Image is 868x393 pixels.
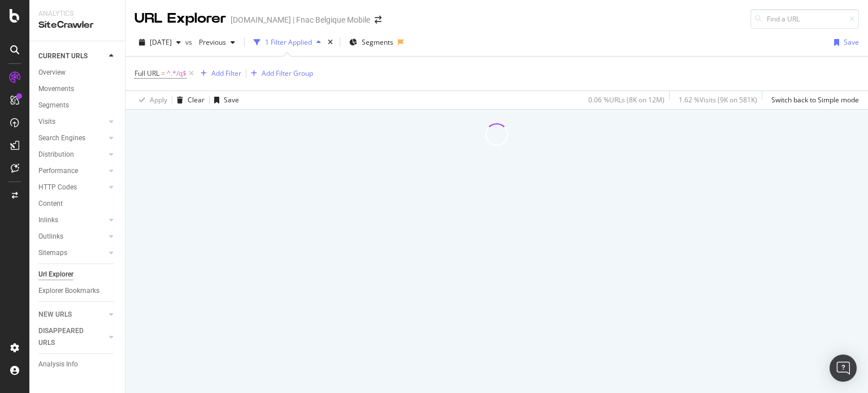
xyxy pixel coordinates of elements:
[38,269,73,280] div: Url Explorer
[38,100,69,111] div: Segments
[38,182,77,193] div: HTTP Codes
[134,9,226,28] div: URL Explorer
[38,309,72,321] div: NEW URLS
[38,149,74,161] div: Distribution
[38,67,66,79] div: Overview
[38,165,78,177] div: Performance
[38,309,106,321] a: NEW URLS
[38,67,117,79] a: Overview
[830,355,857,382] div: Open Intercom Messenger
[38,9,116,19] div: Analytics
[38,83,117,95] a: Movements
[38,50,106,62] a: CURRENT URLS
[194,33,240,51] button: Previous
[188,95,205,105] div: Clear
[362,37,393,47] span: Segments
[38,231,63,243] div: Outlinks
[38,269,117,280] a: Url Explorer
[196,67,241,80] button: Add Filter
[38,149,106,161] a: Distribution
[38,325,96,349] div: DISAPPEARED URLS
[38,285,99,297] div: Explorer Bookmarks
[38,100,117,111] a: Segments
[38,198,63,210] div: Content
[375,16,381,24] div: arrow-right-arrow-left
[161,68,165,78] span: =
[38,247,106,259] a: Sitemaps
[38,359,78,370] div: Analysis Info
[588,95,665,105] div: 0.06 % URLs ( 8K on 12M )
[38,285,117,297] a: Explorer Bookmarks
[345,33,398,51] button: Segments
[134,33,185,51] button: [DATE]
[38,231,106,243] a: Outlinks
[38,83,74,95] div: Movements
[38,116,106,128] a: Visits
[134,91,167,109] button: Apply
[844,37,859,47] div: Save
[167,66,186,81] span: ^.*/q$
[38,182,106,193] a: HTTP Codes
[185,37,194,47] span: vs
[262,68,313,78] div: Add Filter Group
[767,91,859,109] button: Switch back to Simple mode
[38,132,106,144] a: Search Engines
[38,19,116,32] div: SiteCrawler
[224,95,239,105] div: Save
[150,37,172,47] span: 2025 Sep. 5th
[249,33,325,51] button: 1 Filter Applied
[211,68,241,78] div: Add Filter
[194,37,226,47] span: Previous
[38,132,85,144] div: Search Engines
[210,91,239,109] button: Save
[679,95,757,105] div: 1.62 % Visits ( 9K on 581K )
[172,91,205,109] button: Clear
[38,247,67,259] div: Sitemaps
[38,214,58,226] div: Inlinks
[150,95,167,105] div: Apply
[38,325,106,349] a: DISAPPEARED URLS
[134,68,159,78] span: Full URL
[38,165,106,177] a: Performance
[750,9,859,29] input: Find a URL
[246,67,313,80] button: Add Filter Group
[771,95,859,105] div: Switch back to Simple mode
[325,37,335,48] div: times
[38,214,106,226] a: Inlinks
[38,359,117,370] a: Analysis Info
[38,198,117,210] a: Content
[38,50,88,62] div: CURRENT URLS
[830,33,859,51] button: Save
[265,37,312,47] div: 1 Filter Applied
[231,14,370,25] div: [DOMAIN_NAME] | Fnac Belgique Mobile
[38,116,55,128] div: Visits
